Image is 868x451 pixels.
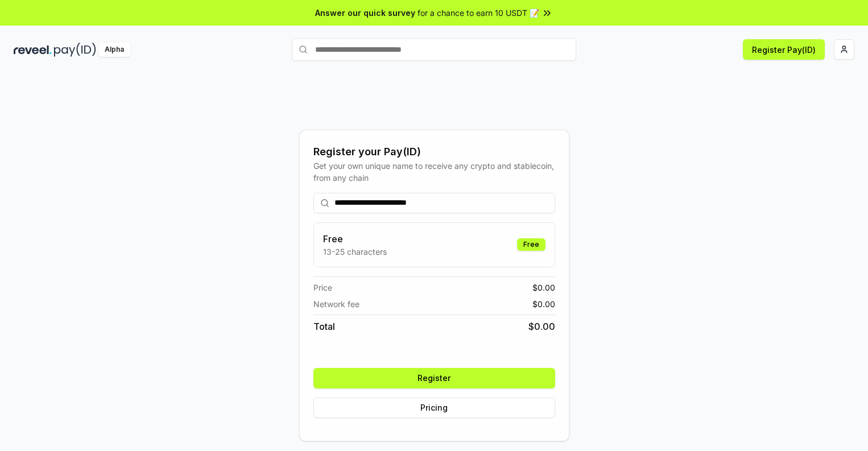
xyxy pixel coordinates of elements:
[532,282,555,293] span: $ 0.00
[313,144,555,160] div: Register your Pay(ID)
[98,43,130,57] div: Alpha
[14,43,52,57] img: reveel_dark
[743,39,825,60] button: Register Pay(ID)
[323,246,387,258] p: 13-25 characters
[313,368,555,388] button: Register
[315,7,415,19] span: Answer our quick survey
[313,298,359,310] span: Network fee
[528,320,555,333] span: $ 0.00
[313,282,332,293] span: Price
[532,298,555,310] span: $ 0.00
[313,160,555,184] div: Get your own unique name to receive any crypto and stablecoin, from any chain
[54,43,96,57] img: pay_id
[313,320,335,333] span: Total
[517,238,545,251] div: Free
[313,398,555,418] button: Pricing
[323,232,387,246] h3: Free
[418,7,539,19] span: for a chance to earn 10 USDT 📝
